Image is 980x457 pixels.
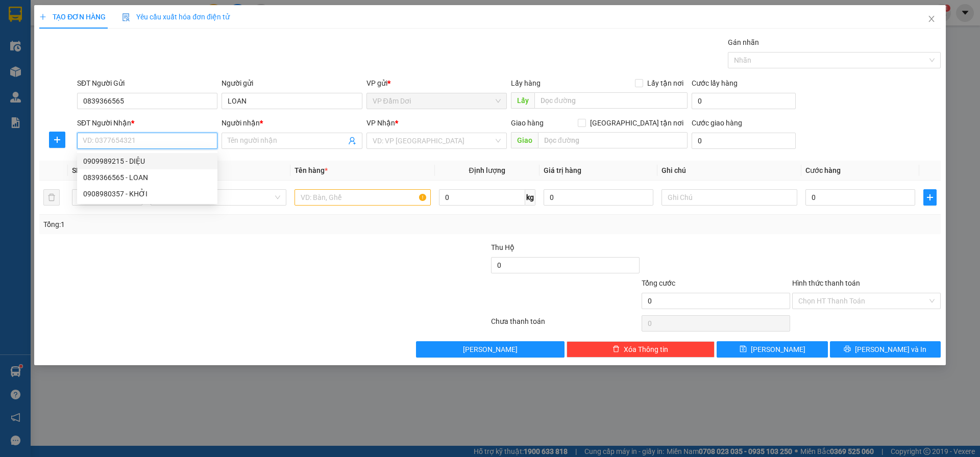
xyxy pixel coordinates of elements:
span: VP Nhận [366,119,395,127]
span: close [927,15,936,23]
div: Người gửi [222,78,362,89]
input: Dọc đường [538,132,688,148]
span: plus [39,13,46,20]
span: delete [612,345,620,353]
button: plus [49,132,65,148]
div: 0839366565 - LOAN [83,172,211,183]
label: Hình thức thanh toán [792,279,860,287]
span: plus [924,193,936,201]
div: 0908980357 - KHỞI [83,188,211,199]
span: TẠO ĐƠN HÀNG [39,13,106,21]
span: save [740,345,747,353]
span: Giao hàng [511,119,544,127]
span: [PERSON_NAME] [463,344,518,355]
b: GỬI : VP Đầm Dơi [5,64,115,81]
button: plus [923,189,937,206]
div: Người nhận [222,117,362,129]
div: 0908980357 - KHỞI [77,186,217,202]
div: 0909989215 - DIỆU [83,156,211,167]
span: VP Đầm Dơi [373,93,501,109]
div: SĐT Người Nhận [77,117,217,129]
div: 0909989215 - DIỆU [77,153,217,169]
span: environment [59,24,67,33]
input: 0 [544,189,653,206]
span: plus [50,136,65,144]
button: save[PERSON_NAME] [717,341,827,358]
input: Cước giao hàng [692,133,796,149]
span: Lấy [511,92,534,109]
span: Tổng cước [642,279,675,287]
span: Giao [511,132,538,148]
button: Close [917,5,946,34]
label: Cước giao hàng [692,119,742,127]
div: SĐT Người Gửi [77,78,217,89]
b: [PERSON_NAME] [59,7,144,19]
div: Chưa thanh toán [490,316,641,334]
span: user-add [348,137,356,145]
button: [PERSON_NAME] [416,341,565,358]
span: [GEOGRAPHIC_DATA] tận nơi [586,117,688,129]
li: 85 [PERSON_NAME] [5,22,194,35]
span: [PERSON_NAME] và In [855,344,926,355]
span: printer [844,345,851,353]
th: Ghi chú [657,161,801,181]
input: Dọc đường [534,92,688,109]
img: icon [122,13,130,21]
span: kg [525,189,535,206]
input: Ghi Chú [661,189,797,206]
div: Tổng: 1 [43,219,378,230]
span: Định lượng [469,166,505,174]
button: deleteXóa Thông tin [567,341,715,358]
span: Tên hàng [295,166,328,174]
span: Yêu cầu xuất hóa đơn điện tử [122,13,230,21]
span: phone [59,37,67,45]
div: 0839366565 - LOAN [77,169,217,186]
label: Gán nhãn [728,38,759,46]
span: [PERSON_NAME] [751,344,805,355]
button: delete [43,189,60,206]
input: Cước lấy hàng [692,93,796,109]
span: Xóa Thông tin [624,344,668,355]
li: 02839.63.63.63 [5,35,194,48]
span: Thu Hộ [491,243,514,251]
button: printer[PERSON_NAME] và In [830,341,941,358]
label: Cước lấy hàng [692,79,738,87]
span: Cước hàng [805,166,841,174]
span: Lấy tận nơi [643,78,688,89]
span: Giá trị hàng [544,166,581,174]
div: VP gửi [366,78,507,89]
span: SL [72,166,80,174]
input: VD: Bàn, Ghế [295,189,430,206]
span: Lấy hàng [511,79,541,87]
span: Khác [157,190,280,205]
